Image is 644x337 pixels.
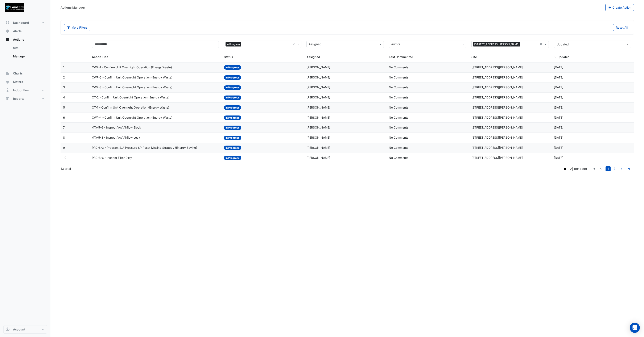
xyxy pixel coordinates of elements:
span: No Comments [389,65,408,69]
a: go to next page [619,166,624,171]
span: In Progress [224,105,241,110]
span: In Progress [224,85,241,90]
span: In Progress [224,146,241,150]
span: [STREET_ADDRESS][PERSON_NAME] [471,156,523,159]
span: [STREET_ADDRESS][PERSON_NAME] [471,146,523,149]
li: page 2 [611,166,618,171]
span: 10 [63,156,66,159]
span: In Progress [224,65,241,70]
span: 2025-09-30T12:21:37.456 [554,96,563,99]
a: go to first page [591,166,596,171]
span: CWP-6 - Confirm Unit Overnight Operation (Energy Waste) [92,75,172,80]
span: [PERSON_NAME] [306,106,330,109]
app-icon: Charts [5,71,10,76]
span: Updated [557,55,570,59]
span: CWP-1 - Confirm Unit Overnight Operation (Energy Waste) [92,65,172,70]
button: Create Action [605,4,634,11]
span: VAV-5-6 - Inspect VAV Airflow Block [92,125,141,130]
span: [PERSON_NAME] [306,126,330,129]
span: Actions [13,37,24,42]
span: No Comments [389,76,408,79]
button: Updated [554,41,631,48]
span: Dashboard [13,21,29,25]
span: [STREET_ADDRESS][PERSON_NAME] [471,116,523,119]
span: No Comments [389,136,408,139]
span: In Progress [224,96,241,100]
span: 4 [63,96,65,99]
a: Site [10,44,47,52]
button: Charts [3,69,47,78]
span: In Progress [224,126,241,130]
span: 2025-08-13T09:02:23.745 [554,146,563,149]
span: [PERSON_NAME] [306,156,330,159]
span: Account [13,327,25,332]
button: Reports [3,94,47,103]
span: No Comments [389,116,408,119]
span: No Comments [389,96,408,99]
div: Open Intercom Messenger [630,323,640,333]
span: Action Title [92,55,108,59]
span: [PERSON_NAME] [306,76,330,79]
span: In Progress [224,115,241,120]
span: Updated [557,42,569,46]
span: Assigned [306,55,320,59]
button: Dashboard [3,19,47,27]
span: 2025-08-13T09:02:33.464 [554,136,563,139]
span: [STREET_ADDRESS][PERSON_NAME] [471,76,523,79]
a: Manager [10,52,47,61]
span: Meters [13,80,23,84]
div: 13 total [61,163,562,174]
span: No Comments [389,146,408,149]
span: VAV-5-3 - Inspect VAV Airflow Leak [92,135,140,140]
span: [STREET_ADDRESS][PERSON_NAME] [471,96,523,99]
span: 5 [63,106,65,109]
span: 6 [63,116,65,119]
span: 2025-08-13T09:02:42.228 [554,126,563,129]
span: CT-2 - Confirm Unit Overnight Operation (Energy Waste) [92,95,169,100]
span: [PERSON_NAME] [306,85,330,89]
span: 3 [63,85,65,89]
button: Account [3,325,47,334]
div: Actions [3,44,47,62]
span: 7 [63,126,65,129]
span: 8 [63,136,65,139]
app-icon: Dashboard [5,21,10,25]
app-icon: Indoor Env [5,88,10,92]
span: 1 [63,65,65,69]
app-icon: Alerts [5,29,10,33]
a: 2 [612,166,617,171]
span: No Comments [389,156,408,159]
button: More Filters [64,24,90,31]
span: 2025-07-07T07:03:34.565 [554,156,563,159]
span: CWP-3 - Confirm Unit Overnight Operation (Energy Waste) [92,85,172,90]
app-icon: Meters [5,80,10,84]
span: [PERSON_NAME] [306,146,330,149]
span: CT-1 - Confirm Unit Overnight Operation (Energy Waste) [92,105,169,110]
span: CWP-4 - Confirm Unit Overnight Operation (Energy Waste) [92,115,172,120]
span: 2 [63,76,65,79]
a: go to last page [626,166,631,171]
span: No Comments [389,85,408,89]
span: [PERSON_NAME] [306,65,330,69]
li: page 1 [605,166,611,171]
span: 2025-09-30T12:21:41.609 [554,85,563,89]
span: [PERSON_NAME] [306,116,330,119]
span: Last Commented [389,55,413,59]
span: [PERSON_NAME] [306,136,330,139]
span: Indoor Env [13,88,29,92]
img: Company Logo [5,3,24,12]
a: go to previous page [598,166,603,171]
button: Actions [3,35,47,44]
span: Charts [13,71,23,76]
span: Clear [292,42,296,47]
span: 2025-09-30T12:21:50.743 [554,65,563,69]
span: Clear [540,42,543,47]
span: [STREET_ADDRESS][PERSON_NAME] [471,126,523,129]
span: Site [471,55,477,59]
app-icon: Actions [5,37,10,42]
span: [STREET_ADDRESS][PERSON_NAME] [471,106,523,109]
button: Reset All [613,24,630,31]
span: [PERSON_NAME] [306,96,330,99]
div: Actions Manager [61,5,85,10]
span: [STREET_ADDRESS][PERSON_NAME] [473,42,520,47]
